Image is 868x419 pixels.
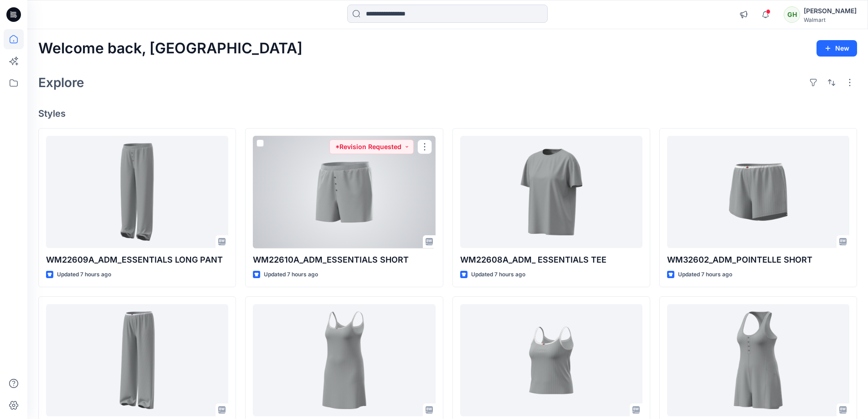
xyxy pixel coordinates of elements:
[804,5,857,16] div: [PERSON_NAME]
[253,304,435,417] a: WM32604_ADM_POINTELLE SHORT CHEMISE
[667,304,849,417] a: WM32606_ADM_POINTELLE ROMPER
[57,270,111,279] p: Updated 7 hours ago
[817,40,857,57] button: New
[667,253,849,266] p: WM32602_ADM_POINTELLE SHORT
[784,6,800,23] div: GH
[38,40,303,57] h2: Welcome back, [GEOGRAPHIC_DATA]
[46,136,228,248] a: WM22609A_ADM_ESSENTIALS LONG PANT
[460,136,642,248] a: WM22608A_ADM_ ESSENTIALS TEE
[678,270,732,279] p: Updated 7 hours ago
[460,253,642,266] p: WM22608A_ADM_ ESSENTIALS TEE
[460,304,642,417] a: WM32601_ADM_ POINTELLE TANK
[38,108,857,119] h4: Styles
[253,136,435,248] a: WM22610A_ADM_ESSENTIALS SHORT
[46,304,228,417] a: WM32603_ADM_POINTELLE OPEN PANT
[471,270,525,279] p: Updated 7 hours ago
[46,253,228,266] p: WM22609A_ADM_ESSENTIALS LONG PANT
[253,253,435,266] p: WM22610A_ADM_ESSENTIALS SHORT
[804,16,857,23] div: Walmart
[264,270,318,279] p: Updated 7 hours ago
[667,136,849,248] a: WM32602_ADM_POINTELLE SHORT
[38,75,84,90] h2: Explore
